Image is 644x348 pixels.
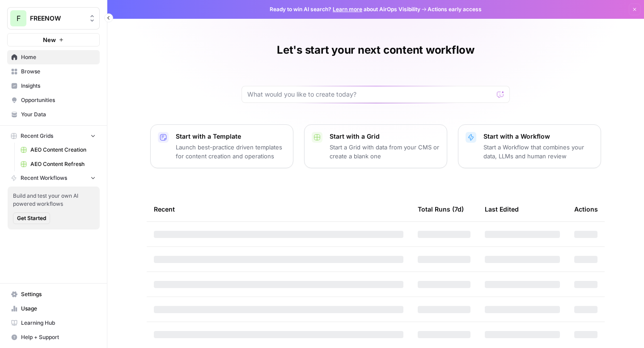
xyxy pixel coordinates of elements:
[7,287,100,301] a: Settings
[7,33,100,47] button: New
[483,132,593,141] p: Start with a Workflow
[21,132,53,140] span: Recent Grids
[150,124,293,168] button: Start with a TemplateLaunch best-practice driven templates for content creation and operations
[7,107,100,122] a: Your Data
[7,171,100,185] button: Recent Workflows
[21,68,96,76] span: Browse
[17,13,21,24] span: F
[574,197,598,221] div: Actions
[13,212,50,224] button: Get Started
[17,143,100,157] a: AEO Content Creation
[176,132,286,141] p: Start with a Template
[30,160,96,168] span: AEO Content Refresh
[483,143,593,161] p: Start a Workflow that combines your data, LLMs and human review
[7,50,100,64] a: Home
[21,305,96,313] span: Usage
[21,290,96,298] span: Settings
[428,5,482,13] span: Actions early access
[21,82,96,90] span: Insights
[418,197,464,221] div: Total Runs (7d)
[7,316,100,330] a: Learning Hub
[154,197,403,221] div: Recent
[17,157,100,171] a: AEO Content Refresh
[13,192,94,208] span: Build and test your own AI powered workflows
[7,330,100,344] button: Help + Support
[247,90,493,99] input: What would you like to create today?
[7,129,100,143] button: Recent Grids
[7,93,100,107] a: Opportunities
[43,35,56,44] span: New
[7,64,100,79] a: Browse
[333,6,362,13] a: Learn more
[304,124,447,168] button: Start with a GridStart a Grid with data from your CMS or create a blank one
[21,319,96,327] span: Learning Hub
[277,43,475,57] h1: Let's start your next content workflow
[30,146,96,154] span: AEO Content Creation
[458,124,601,168] button: Start with a WorkflowStart a Workflow that combines your data, LLMs and human review
[21,174,67,182] span: Recent Workflows
[485,197,519,221] div: Last Edited
[270,5,420,13] span: Ready to win AI search? about AirOps Visibility
[30,14,84,23] span: FREENOW
[330,132,440,141] p: Start with a Grid
[176,143,286,161] p: Launch best-practice driven templates for content creation and operations
[21,53,96,61] span: Home
[7,79,100,93] a: Insights
[7,7,100,30] button: Workspace: FREENOW
[7,301,100,316] a: Usage
[21,110,96,119] span: Your Data
[330,143,440,161] p: Start a Grid with data from your CMS or create a blank one
[21,333,96,341] span: Help + Support
[17,214,46,222] span: Get Started
[21,96,96,104] span: Opportunities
